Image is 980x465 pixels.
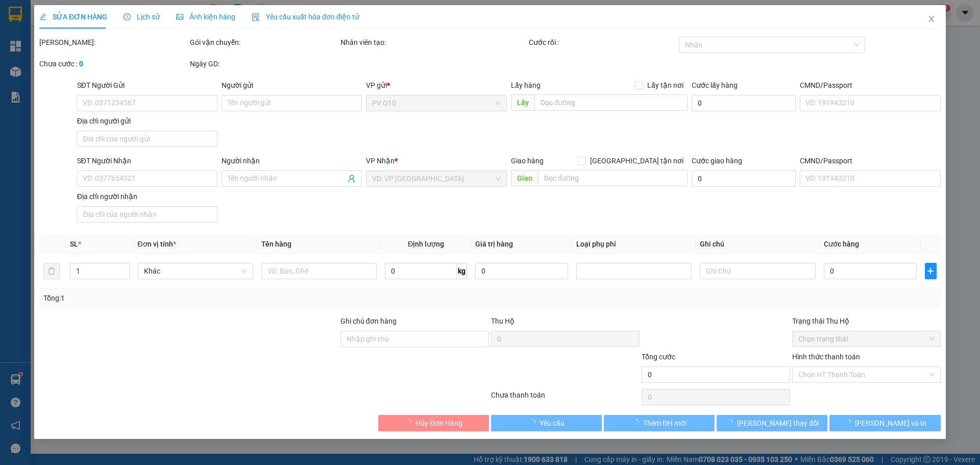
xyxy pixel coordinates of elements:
span: loading [726,419,737,426]
span: Lịch sử [124,13,160,21]
span: kg [457,263,467,279]
span: Cước hàng [824,240,859,248]
span: SỬA ĐƠN HÀNG [39,13,107,21]
span: Giao hàng [511,157,544,165]
input: Cước lấy hàng [692,95,796,111]
label: Cước giao hàng [692,157,742,165]
input: Địa chỉ của người gửi [77,131,217,147]
span: Giao [511,170,538,186]
div: Gói vận chuyển: [190,37,338,48]
span: loading [404,419,415,426]
span: Yêu cầu xuất hóa đơn điện tử [252,13,359,21]
div: SĐT Người Gửi [77,80,217,91]
th: Loại phụ phí [572,234,696,254]
input: Dọc đường [534,94,688,111]
span: loading [632,419,643,426]
span: Lấy tận nơi [643,80,688,91]
button: [PERSON_NAME] thay đổi [717,415,827,431]
div: Nhân viên tạo: [340,37,527,48]
div: Chưa cước : [39,58,188,69]
div: CMND/Passport [800,80,940,91]
span: PV Q10 [373,95,501,111]
span: [PERSON_NAME] thay đổi [737,418,819,429]
span: plus [925,267,936,275]
input: Ghi Chú [700,263,816,279]
span: VP Nhận [366,157,395,165]
button: Yêu cầu [491,415,602,431]
span: user-add [348,175,356,183]
span: Giá trị hàng [475,240,513,248]
div: VP gửi [366,80,507,91]
span: Đơn vị tính [138,240,176,248]
button: Close [917,5,946,34]
div: Chưa thanh toán [490,389,641,407]
div: SĐT Người Nhận [77,155,217,166]
input: Dọc đường [538,170,688,186]
div: Trạng thái Thu Hộ [792,315,941,327]
div: Ngày GD: [190,58,338,69]
label: Cước lấy hàng [692,81,738,89]
span: Lấy hàng [511,81,541,89]
input: Cước giao hàng [692,170,796,187]
div: Địa chỉ người gửi [77,115,217,127]
div: Địa chỉ người nhận [77,191,217,202]
div: Người nhận [222,155,362,166]
img: icon [252,13,260,21]
label: Hình thức thanh toán [792,353,860,361]
span: Thu Hộ [491,317,514,325]
span: edit [39,13,46,20]
button: Hủy Đơn Hàng [378,415,489,431]
span: SL [70,240,79,248]
span: close [927,15,936,23]
div: Người gửi [222,80,362,91]
span: loading [528,419,540,426]
span: loading [844,419,855,426]
span: Ảnh kiện hàng [176,13,235,21]
button: delete [43,263,60,279]
span: Lấy [511,94,534,111]
div: Cước rồi : [529,37,677,48]
span: [GEOGRAPHIC_DATA] tận nơi [586,155,688,166]
span: Chọn trạng thái [798,331,935,347]
div: [PERSON_NAME]: [39,37,188,48]
span: Hủy Đơn Hàng [415,418,462,429]
input: Địa chỉ của người nhận [77,206,217,223]
span: [PERSON_NAME] và In [855,418,926,429]
span: Định lượng [408,240,444,248]
button: Thêm ĐH mới [604,415,715,431]
b: 0 [79,60,83,68]
span: Tên hàng [261,240,291,248]
input: Ghi chú đơn hàng [340,331,489,347]
div: CMND/Passport [800,155,940,166]
th: Ghi chú [696,234,820,254]
span: Thêm ĐH mới [643,418,687,429]
span: picture [176,13,183,20]
div: Tổng: 1 [43,292,378,304]
label: Ghi chú đơn hàng [340,317,397,325]
span: clock-circle [124,13,131,20]
input: VD: Bàn, Ghế [261,263,377,279]
span: Khác [144,263,247,279]
button: plus [925,263,936,279]
span: Tổng cước [642,353,675,361]
button: [PERSON_NAME] và In [830,415,941,431]
span: Yêu cầu [540,418,565,429]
